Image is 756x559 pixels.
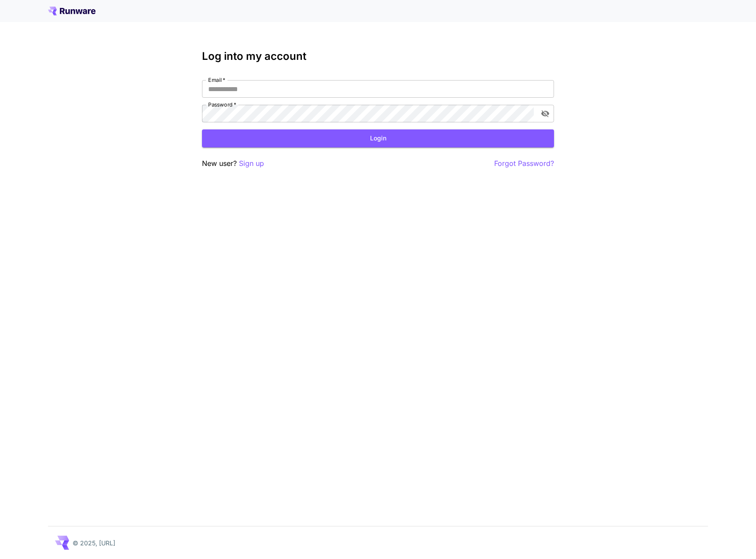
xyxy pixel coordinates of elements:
button: toggle password visibility [537,106,553,121]
label: Password [208,101,236,108]
button: Login [202,129,554,147]
button: Sign up [239,158,264,169]
label: Email [208,76,225,84]
p: © 2025, [URL] [73,538,115,548]
p: New user? [202,158,264,169]
button: Forgot Password? [494,158,554,169]
h3: Log into my account [202,50,554,63]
